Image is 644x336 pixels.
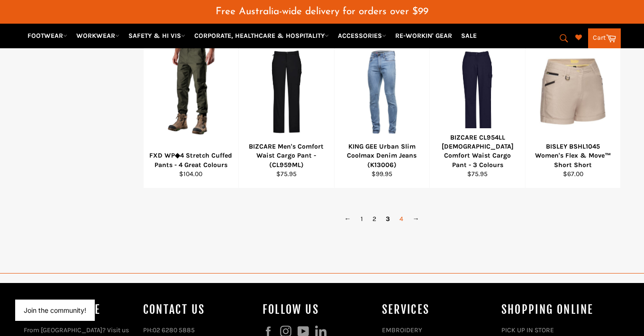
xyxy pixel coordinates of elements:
a: RE-WORKIN' GEAR [391,27,456,44]
a: ← [340,212,356,226]
h4: services [382,302,492,318]
a: → [408,212,424,226]
div: FXD WP◆4 Stretch Cuffed Pants - 4 Great Colours [149,151,233,169]
a: FOOTWEAR [24,27,71,44]
a: KING GEE Urban Slim Coolmax Denim Jeans (K13006)KING GEE Urban Slim Coolmax Denim Jeans (K13006)$... [334,25,430,188]
div: BISLEY BSHL1045 Women's Flex & Move™ Short Short [531,142,615,169]
span: 3 [381,212,395,226]
a: SALE [457,27,481,44]
a: 4 [395,212,408,226]
a: PICK UP IN STORE [501,326,554,334]
p: PH: [143,326,253,335]
a: BIZCARE CL954LL Ladies Comfort Waist Cargo Pant - 3 ColoursBIZCARE CL954LL [DEMOGRAPHIC_DATA] Com... [429,25,525,188]
a: BIZCARE Men's Comfort Waist Cargo Pant - (CL959ML)BIZCARE Men's Comfort Waist Cargo Pant - (CL959... [238,25,334,188]
a: CORPORATE, HEALTHCARE & HOSPITALITY [190,27,333,44]
a: Cart [588,28,621,48]
div: KING GEE Urban Slim Coolmax Denim Jeans (K13006) [340,142,424,169]
h4: Contact Us [143,302,253,318]
div: BIZCARE Men's Comfort Waist Cargo Pant - (CL959ML) [245,142,328,169]
a: SAFETY & HI VIS [125,27,189,44]
h4: SHOPPING ONLINE [501,302,611,318]
div: BIZCARE CL954LL [DEMOGRAPHIC_DATA] Comfort Waist Cargo Pant - 3 Colours [436,133,519,169]
h4: Follow us [263,302,372,318]
a: 02 6280 5885 [153,326,195,334]
a: FXD WP◆4 Stretch Cuffed Pants - 4 Great ColoursFXD WP◆4 Stretch Cuffed Pants - 4 Great Colours$10... [143,25,239,188]
a: WORKWEAR [73,27,123,44]
a: ACCESSORIES [334,27,390,44]
a: 2 [368,212,381,226]
a: 1 [356,212,368,226]
a: BISLEY BSHL1045 Women's Flex & Move™ Short ShortBISLEY BSHL1045 Women's Flex & Move™ Short Short$... [525,25,621,188]
span: Free Australia-wide delivery for orders over $99 [216,7,428,17]
button: Join the community! [24,306,86,314]
a: EMBROIDERY [382,326,422,334]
